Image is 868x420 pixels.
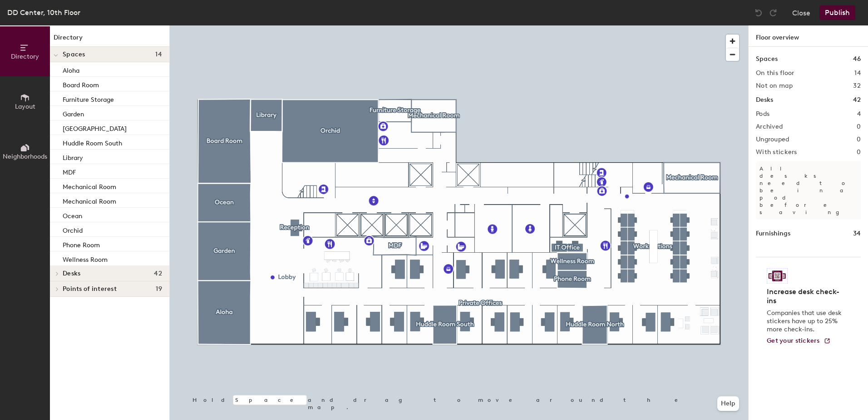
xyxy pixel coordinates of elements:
[156,285,162,293] span: 19
[63,210,82,220] p: Ocean
[63,64,79,75] p: Aloha
[756,54,778,64] h1: Spaces
[717,396,739,411] button: Help
[769,8,778,17] img: Redo
[63,51,85,58] span: Spaces
[756,149,797,156] h2: With stickers
[63,137,122,147] p: Huddle Room South
[756,70,794,77] h2: On this floor
[3,153,47,160] span: Neighborhoods
[857,110,861,118] h2: 4
[63,166,76,176] p: MDF
[63,151,83,162] p: Library
[853,95,861,105] h1: 42
[819,5,855,20] button: Publish
[63,224,83,235] p: Orchid
[853,229,861,239] h1: 34
[63,195,116,205] p: Mechanical Room
[63,253,108,264] p: Wellness Room
[63,180,116,191] p: Mechanical Room
[767,268,788,284] img: Sticker logo
[767,309,844,334] p: Companies that use desk stickers have up to 25% more check-ins.
[756,136,789,143] h2: Ungrouped
[767,337,820,345] span: Get your stickers
[756,229,790,239] h1: Furnishings
[50,33,169,47] h1: Directory
[756,82,793,90] h2: Not on map
[63,239,100,249] p: Phone Room
[754,8,763,17] img: Undo
[63,285,117,293] span: Points of interest
[63,93,114,104] p: Furniture Storage
[7,7,80,18] div: DD Center, 10th Floor
[767,337,831,345] a: Get your stickers
[857,149,861,156] h2: 0
[155,51,162,58] span: 14
[63,108,84,118] p: Garden
[853,82,861,90] h2: 32
[853,54,861,64] h1: 46
[756,110,769,118] h2: Pods
[854,70,861,77] h2: 14
[15,103,35,110] span: Layout
[154,270,162,277] span: 42
[767,287,844,305] h4: Increase desk check-ins
[11,53,39,60] span: Directory
[857,136,861,143] h2: 0
[63,79,99,89] p: Board Room
[63,122,127,133] p: [GEOGRAPHIC_DATA]
[749,25,868,47] h1: Floor overview
[63,270,80,277] span: Desks
[756,161,861,220] p: All desks need to be in a pod before saving
[756,123,783,130] h2: Archived
[756,95,773,105] h1: Desks
[857,123,861,130] h2: 0
[792,5,810,20] button: Close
